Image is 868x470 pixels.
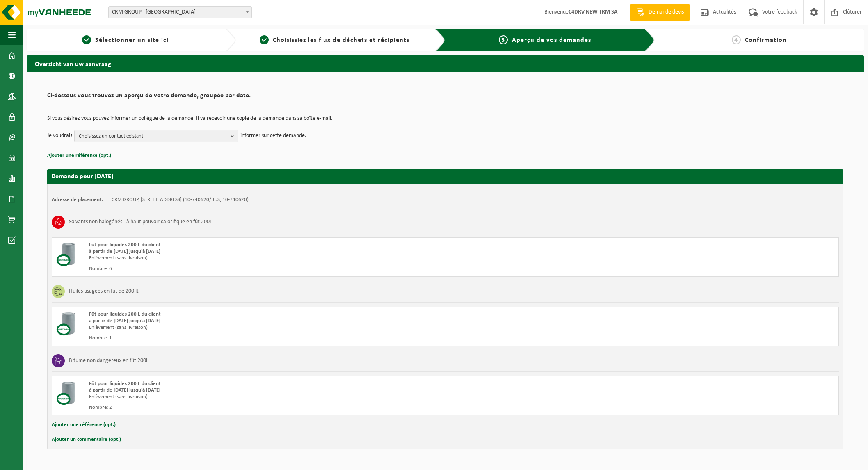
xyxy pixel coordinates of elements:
div: Nombre: 6 [89,266,478,272]
strong: à partir de [DATE] jusqu'à [DATE] [89,249,160,254]
strong: Demande pour [DATE] [51,173,113,180]
p: informer sur cette demande. [240,130,306,142]
h2: Overzicht van uw aanvraag [27,55,864,71]
span: Aperçu de vos demandes [512,37,591,44]
span: 4 [732,35,741,44]
a: 1Sélectionner un site ici [31,35,219,45]
div: Enlèvement (sans livraison) [89,255,478,261]
div: Nombre: 2 [89,404,478,411]
button: Ajouter une référence (opt.) [47,150,111,161]
img: LP-LD-00200-CU.png [56,311,81,336]
p: Je voudrais [47,130,72,142]
strong: à partir de [DATE] jusqu'à [DATE] [89,318,160,323]
strong: C4DRV NEW TRM SA [569,9,617,15]
div: Enlèvement (sans livraison) [89,324,478,331]
img: LP-LD-00200-CU.png [56,242,81,266]
span: 1 [82,35,91,44]
span: Confirmation [745,37,787,44]
span: 2 [260,35,269,44]
span: CRM GROUP - LIÈGE [109,7,251,18]
a: Demande devis [630,4,690,21]
span: 3 [499,35,508,44]
strong: à partir de [DATE] jusqu'à [DATE] [89,387,160,393]
div: Enlèvement (sans livraison) [89,394,478,400]
td: CRM GROUP, [STREET_ADDRESS] (10-740620/BUS, 10-740620) [112,197,249,203]
strong: Adresse de placement: [52,197,103,202]
button: Ajouter une référence (opt.) [52,420,116,430]
span: Choisissez un contact existant [79,130,227,142]
button: Choisissez un contact existant [74,130,238,142]
h3: Solvants non halogénés - à haut pouvoir calorifique en fût 200L [69,216,212,229]
a: 2Choisissiez les flux de déchets et récipients [240,35,429,45]
span: CRM GROUP - LIÈGE [108,6,252,18]
span: Fût pour liquides 200 L du client [89,312,161,317]
button: Ajouter un commentaire (opt.) [52,434,121,445]
div: Nombre: 1 [89,335,478,342]
h3: Bitume non dangereux en fût 200l [69,354,147,367]
span: Fût pour liquides 200 L du client [89,242,161,248]
img: LP-LD-00200-CU.png [56,381,81,405]
span: Fût pour liquides 200 L du client [89,381,161,386]
span: Demande devis [646,8,686,16]
span: Sélectionner un site ici [95,37,169,44]
h3: Huiles usagées en fût de 200 lt [69,285,139,298]
span: Choisissiez les flux de déchets et récipients [273,37,409,44]
p: Si vous désirez vous pouvez informer un collègue de la demande. Il va recevoir une copie de la de... [47,116,843,122]
h2: Ci-dessous vous trouvez un aperçu de votre demande, groupée par date. [47,92,843,103]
